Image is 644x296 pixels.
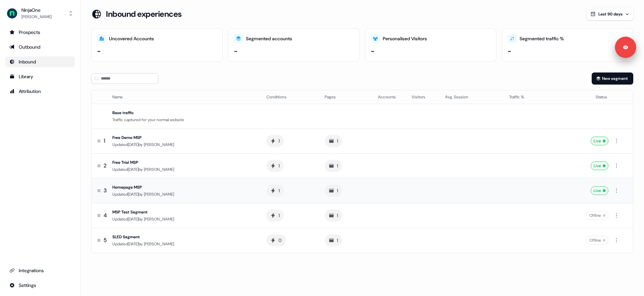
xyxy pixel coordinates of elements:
[373,90,406,104] th: Accounts
[5,5,75,21] button: NinjaOne[PERSON_NAME]
[21,13,52,20] div: [PERSON_NAME]
[325,160,342,172] button: 1
[278,162,280,169] div: 1
[112,116,256,123] div: Traffic captured for your normal website
[9,58,71,65] div: Inbound
[383,35,427,42] div: Personalised Visitors
[598,11,623,17] span: Last 90 days
[520,35,564,42] div: Segmented traffic %
[112,109,256,116] div: Base traffic
[504,90,553,104] th: Traffic %
[319,90,373,104] th: Pages
[9,29,71,36] div: Prospects
[104,212,107,219] span: 4
[144,192,174,197] span: [PERSON_NAME]
[21,7,52,13] div: NinjaOne
[266,185,284,197] button: 1
[337,187,338,194] div: 1
[112,241,256,247] div: Updated [DATE] by
[9,267,71,274] div: Integrations
[278,187,280,194] div: 1
[5,56,75,67] a: Go to Inbound
[592,72,633,85] button: New segment
[9,282,71,289] div: Settings
[261,90,319,104] th: Conditions
[104,187,107,194] span: 3
[112,134,256,141] div: Free Demo MSP
[112,159,256,166] div: Free Trial MSP
[112,184,256,191] div: Homepage MSP
[104,237,107,244] span: 5
[109,35,154,42] div: Uncovered Accounts
[586,8,633,20] button: Last 90 days
[234,46,238,56] div: -
[104,162,107,169] span: 2
[266,160,284,172] button: 1
[112,166,256,173] div: Updated [DATE] by
[112,209,256,215] div: MSP Test Segment
[9,73,71,80] div: Library
[591,161,608,170] div: Live
[337,237,338,244] div: 1
[507,46,512,56] div: -
[586,236,608,245] div: Offline
[5,27,75,38] a: Go to prospects
[144,241,174,247] span: [PERSON_NAME]
[337,212,338,219] div: 1
[104,137,105,145] span: 1
[5,71,75,82] a: Go to templates
[144,216,174,222] span: [PERSON_NAME]
[144,142,174,147] span: [PERSON_NAME]
[325,234,342,246] button: 1
[266,209,284,221] button: 1
[5,265,75,276] a: Go to integrations
[325,209,342,221] button: 1
[591,137,608,145] div: Live
[5,280,75,291] a: Go to integrations
[278,138,280,144] div: 1
[246,35,292,42] div: Segmented accounts
[5,42,75,52] a: Go to outbound experience
[106,9,182,19] h3: Inbound experiences
[325,135,342,147] button: 1
[9,88,71,95] div: Attribution
[278,212,280,219] div: 1
[97,46,101,56] div: -
[278,237,282,244] div: 0
[406,90,440,104] th: Visitors
[586,211,608,220] div: Offline
[9,44,71,50] div: Outbound
[325,185,342,197] button: 1
[5,86,75,97] a: Go to attribution
[337,138,338,144] div: 1
[591,186,608,195] div: Live
[112,191,256,198] div: Updated [DATE] by
[558,94,607,100] div: Status
[337,162,338,169] div: 1
[112,216,256,223] div: Updated [DATE] by
[440,90,504,104] th: Avg. Session
[266,135,284,147] button: 1
[112,141,256,148] div: Updated [DATE] by
[112,234,256,240] div: SLED Segment
[110,90,261,104] th: Name
[144,167,174,172] span: [PERSON_NAME]
[371,46,375,56] div: -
